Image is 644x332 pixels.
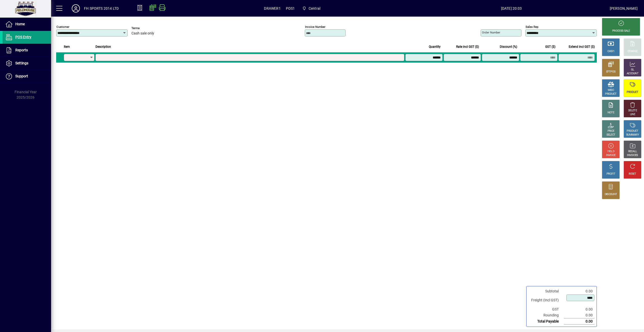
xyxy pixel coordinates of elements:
[564,306,594,312] td: 0.00
[264,4,281,13] span: DRAWER1
[413,4,610,13] span: [DATE] 20:03
[15,74,28,78] span: Support
[564,312,594,318] td: 0.00
[627,129,638,133] div: PRODUCT
[627,72,638,76] div: ACCOUNT
[607,150,614,153] div: HOLD
[3,44,51,57] a: Reports
[3,18,51,31] a: Home
[627,90,638,94] div: PRODUCT
[605,92,616,96] div: PRODUCT
[607,50,614,53] div: CASH
[626,133,639,137] div: SUMMARY
[606,70,616,74] div: EFTPOS
[529,318,564,325] td: Total Payable
[64,44,70,50] span: Item
[606,153,615,157] div: INVOICE
[309,4,320,13] span: Central
[545,44,555,50] span: GST ($)
[529,294,564,306] td: Freight (Incl GST)
[628,150,637,153] div: RECALL
[3,70,51,83] a: Support
[15,48,28,52] span: Reports
[612,29,630,33] div: PROCESS SALE
[605,193,617,196] div: DISCOUNT
[631,68,634,72] div: GL
[500,44,517,50] span: Discount (%)
[15,35,31,39] span: POS Entry
[607,129,614,133] div: PRICE
[131,31,154,35] span: Cash sale only
[608,88,614,92] div: MISC
[300,4,322,13] span: Central
[630,113,635,116] div: LINE
[569,44,595,50] span: Extend incl GST ($)
[529,288,564,294] td: Subtotal
[482,31,500,34] mat-label: Order number
[84,4,119,13] div: FH SPORTS 2014 LTD
[606,172,615,176] div: PROFIT
[131,27,162,30] span: Terms
[607,111,614,115] div: NOTE
[529,312,564,318] td: Rounding
[429,44,441,50] span: Quantity
[564,318,594,325] td: 0.00
[15,22,25,26] span: Home
[529,306,564,312] td: GST
[610,4,638,13] div: [PERSON_NAME]
[526,25,538,29] mat-label: Sales rep
[606,133,615,137] div: SELECT
[56,25,69,29] mat-label: Customer
[627,153,638,157] div: INVOICES
[456,44,479,50] span: Rate incl GST ($)
[629,172,636,176] div: RESET
[68,4,84,13] button: Profile
[564,288,594,294] td: 0.00
[628,50,638,53] div: CHARGE
[305,25,325,29] mat-label: Invoice number
[15,61,28,65] span: Settings
[628,109,637,113] div: DELETE
[95,44,111,50] span: Description
[3,57,51,70] a: Settings
[286,4,295,13] span: POS1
